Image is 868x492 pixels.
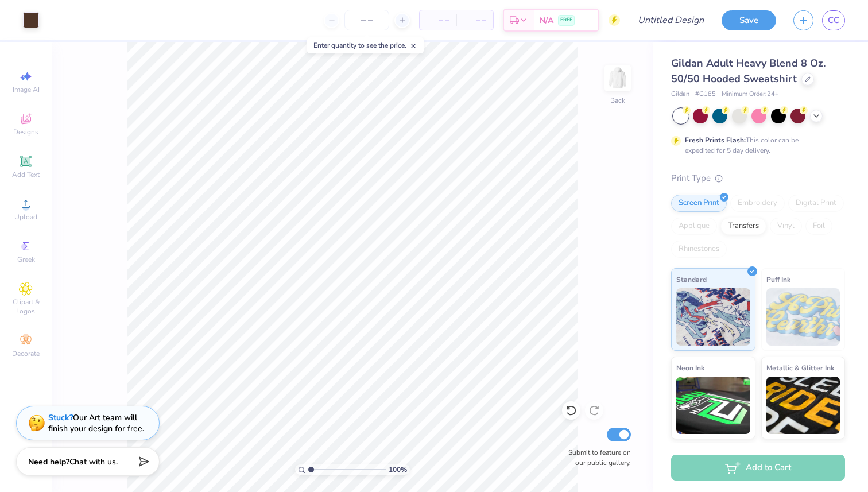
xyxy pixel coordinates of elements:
img: Metallic & Glitter Ink [766,377,840,434]
span: Greek [17,255,35,264]
span: Designs [13,127,38,137]
div: Our Art team will finish your design for free. [48,412,144,434]
div: Vinyl [770,218,802,235]
div: Rhinestones [671,241,727,258]
span: Metallic & Glitter Ink [766,362,834,374]
span: Add Text [12,170,40,179]
span: Gildan [671,90,689,99]
div: Embroidery [730,195,785,212]
button: Save [722,10,776,30]
input: Untitled Design [629,9,713,32]
span: FREE [560,16,572,24]
a: CC [822,10,845,30]
strong: Stuck? [48,412,73,423]
span: CC [828,14,839,27]
span: Puff Ink [766,273,790,285]
div: Enter quantity to see the price. [307,37,424,53]
img: Standard [676,288,750,346]
span: Minimum Order: 24 + [722,90,779,99]
img: Neon Ink [676,377,750,434]
div: Applique [671,218,717,235]
div: Screen Print [671,195,727,212]
span: Clipart & logos [6,297,46,316]
input: – – [344,10,389,30]
div: Back [610,95,625,106]
span: – – [463,14,486,26]
span: # G185 [695,90,716,99]
label: Submit to feature on our public gallery. [562,447,631,468]
div: Print Type [671,172,845,185]
span: Neon Ink [676,362,704,374]
div: This color can be expedited for 5 day delivery. [685,135,826,156]
span: Decorate [12,349,40,358]
strong: Need help? [28,456,69,467]
span: N/A [540,14,553,26]
strong: Fresh Prints Flash: [685,135,746,145]
div: Digital Print [788,195,844,212]
span: – – [427,14,449,26]
span: Chat with us. [69,456,118,467]
img: Back [606,67,629,90]
span: Upload [14,212,37,222]
div: Transfers [720,218,766,235]
div: Foil [805,218,832,235]
span: Standard [676,273,707,285]
img: Puff Ink [766,288,840,346]
span: Image AI [13,85,40,94]
span: 100 % [389,464,407,475]
span: Gildan Adult Heavy Blend 8 Oz. 50/50 Hooded Sweatshirt [671,56,826,86]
